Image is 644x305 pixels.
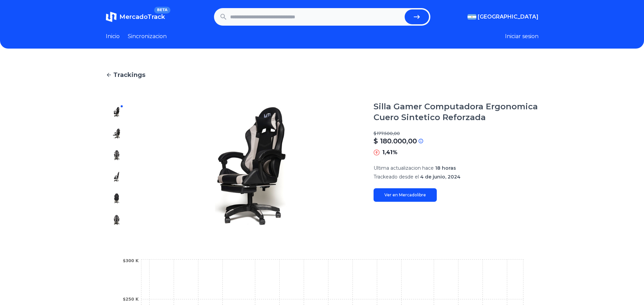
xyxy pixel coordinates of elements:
img: MercadoTrack [106,11,117,22]
a: Inicio [106,32,120,40]
p: $ 177.500,00 [374,131,539,136]
span: [GEOGRAPHIC_DATA] [478,13,539,21]
span: MercadoTrack [119,13,165,21]
img: Silla Gamer Computadora Ergonomica Cuero Sintetico Reforzada [141,101,360,231]
p: $ 180.000,00 [374,136,417,146]
span: BETA [154,7,170,13]
img: Silla Gamer Computadora Ergonomica Cuero Sintetico Reforzada [111,150,122,161]
tspan: $300 K [123,258,139,263]
button: Iniciar sesion [505,32,539,40]
span: Trackings [113,70,145,80]
span: 18 horas [435,165,456,171]
a: MercadoTrackBETA [106,11,165,22]
img: Silla Gamer Computadora Ergonomica Cuero Sintetico Reforzada [111,107,122,117]
tspan: $250 K [123,297,139,302]
span: Ultima actualizacion hace [374,165,434,171]
img: Silla Gamer Computadora Ergonomica Cuero Sintetico Reforzada [111,171,122,182]
p: 1,41% [382,148,398,157]
img: Silla Gamer Computadora Ergonomica Cuero Sintetico Reforzada [111,193,122,204]
img: Silla Gamer Computadora Ergonomica Cuero Sintetico Reforzada [111,128,122,139]
a: Sincronizacion [128,32,167,40]
img: Silla Gamer Computadora Ergonomica Cuero Sintetico Reforzada [111,215,122,225]
span: 4 de junio, 2024 [420,174,460,180]
a: Ver en Mercadolibre [374,188,437,202]
a: Trackings [106,70,539,80]
h1: Silla Gamer Computadora Ergonomica Cuero Sintetico Reforzada [374,101,539,123]
span: Trackeado desde el [374,174,419,180]
button: [GEOGRAPHIC_DATA] [468,13,539,21]
img: Argentina [468,14,476,20]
